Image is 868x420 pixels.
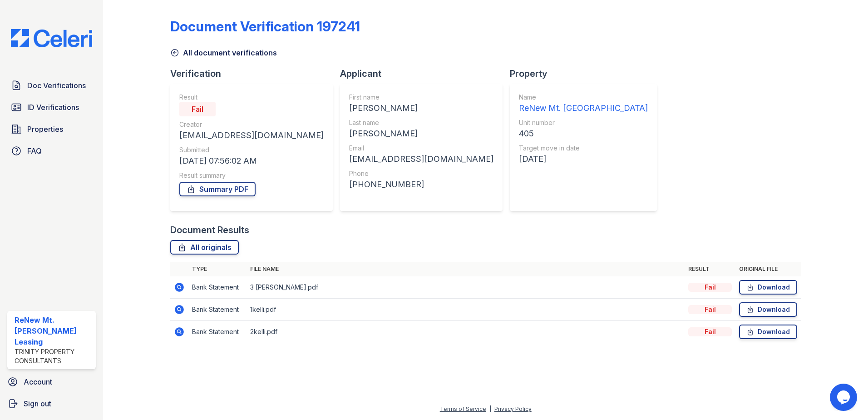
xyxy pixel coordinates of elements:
td: Bank Statement [188,299,247,321]
a: All document verifications [170,47,277,58]
a: ID Verifications [7,98,96,116]
a: Name ReNew Mt. [GEOGRAPHIC_DATA] [519,93,648,115]
a: Summary PDF [179,182,256,196]
div: [PERSON_NAME] [349,102,493,115]
td: Bank Statement [188,321,247,343]
a: Properties [7,120,96,138]
div: Creator [179,120,324,129]
span: Doc Verifications [27,80,86,91]
div: Unit number [519,118,648,127]
span: Sign out [24,398,51,409]
div: Fail [688,305,732,314]
span: ID Verifications [27,102,79,113]
th: Original file [735,262,801,276]
a: Terms of Service [440,405,486,412]
div: Applicant [340,67,510,80]
div: 405 [519,127,648,140]
div: [PERSON_NAME] [349,127,493,140]
div: Submitted [179,145,324,155]
div: Name [519,93,648,102]
div: ReNew Mt. [GEOGRAPHIC_DATA] [519,102,648,115]
div: Phone [349,169,493,178]
div: Verification [170,67,340,80]
a: Account [4,373,99,391]
div: First name [349,93,493,102]
td: 1kelli.pdf [247,299,685,321]
span: FAQ [27,145,42,156]
td: 3 [PERSON_NAME].pdf [247,276,685,299]
div: Fail [688,283,732,292]
a: FAQ [7,142,96,160]
a: Download [739,280,797,295]
div: [EMAIL_ADDRESS][DOMAIN_NAME] [349,153,493,165]
th: File name [247,262,685,276]
a: Doc Verifications [7,76,96,95]
div: Result [179,93,324,102]
a: Privacy Policy [494,405,532,412]
div: [EMAIL_ADDRESS][DOMAIN_NAME] [179,129,324,142]
div: Document Results [170,224,249,236]
td: Bank Statement [188,276,247,299]
div: [PHONE_NUMBER] [349,178,493,191]
th: Type [188,262,247,276]
div: Fail [688,327,732,336]
th: Result [685,262,735,276]
a: Download [739,325,797,339]
iframe: chat widget [830,384,859,411]
div: Trinity Property Consultants [15,347,92,365]
span: Properties [27,124,63,135]
div: Result summary [179,171,324,180]
a: All originals [170,240,239,255]
div: | [489,405,491,412]
a: Sign out [4,395,99,413]
div: [DATE] [519,153,648,165]
div: [DATE] 07:56:02 AM [179,155,324,167]
span: Account [24,376,52,387]
div: Fail [179,102,216,116]
img: CE_Logo_Blue-a8612792a0a2168367f1c8372b55b34899dd931a85d93a1a3d3e32e68fde9ad4.png [4,29,99,47]
div: ReNew Mt. [PERSON_NAME] Leasing [15,315,92,347]
a: Download [739,302,797,317]
div: Last name [349,118,493,127]
div: Document Verification 197241 [170,18,360,35]
div: Property [510,67,664,80]
td: 2kelli.pdf [247,321,685,343]
div: Email [349,144,493,153]
div: Target move in date [519,144,648,153]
